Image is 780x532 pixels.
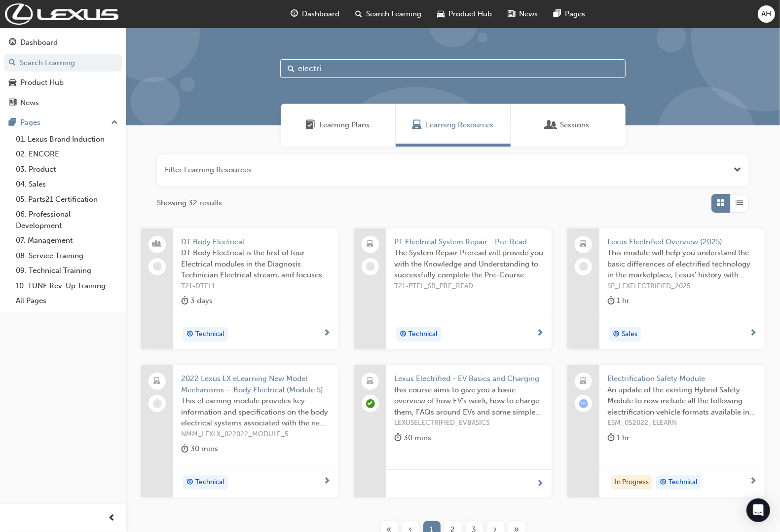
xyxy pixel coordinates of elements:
button: Pages [4,114,122,132]
span: PT Electrical System Repair - Pre-Read [394,236,544,248]
span: This eLearning module provides key information and specifications on the body electrical systems ... [181,395,331,429]
div: 30 mins [394,432,431,444]
span: target-icon [400,328,407,341]
span: Technical [195,477,224,488]
a: Lexus Electrified - EV Basics and Chargingthis course aims to give you a basic overview of how EV... [354,365,552,497]
span: Learning Plans [306,119,316,131]
span: pages-icon [554,8,561,20]
a: 07. Management [12,233,122,248]
a: 02. ENCORE [12,147,122,162]
div: Dashboard [20,37,58,48]
a: All Pages [12,293,122,308]
div: Product Hub [20,77,64,88]
span: The System Repair Preread will provide you with the Knowledge and Understanding to successfully c... [394,247,544,281]
span: learningRecordVerb_NONE-icon [366,262,375,271]
span: duration-icon [607,295,615,307]
span: news-icon [9,99,16,108]
span: laptop-icon [580,375,587,388]
span: search-icon [356,8,363,20]
a: news-iconNews [500,4,546,24]
div: 30 mins [181,443,218,455]
div: News [20,97,39,109]
span: prev-icon [109,512,116,525]
span: Search [288,63,295,75]
a: 2022 Lexus LX eLearning New Model Mechanisms – Body Electrical (Module 5)This eLearning module pr... [141,365,338,497]
span: search-icon [9,59,16,68]
span: Technical [669,477,698,488]
span: T21-PTEL_SR_PRE_READ [394,281,544,292]
span: news-icon [508,8,516,20]
span: duration-icon [607,432,615,444]
a: Learning ResourcesLearning Resources [396,104,511,147]
a: Electrification Safety ModuleAn update of the existing Hybrid Safety Module to now include all th... [567,365,765,497]
span: Pages [565,8,586,20]
span: next-icon [749,329,757,338]
div: 1 hr [607,432,630,444]
span: An update of the existing Hybrid Safety Module to now include all the following electrification v... [607,384,757,418]
span: next-icon [536,480,544,489]
span: Technical [195,329,224,340]
div: Open Intercom Messenger [746,498,770,522]
span: target-icon [613,328,620,341]
div: In Progress [611,475,652,490]
span: guage-icon [291,8,298,20]
button: Open the filter [734,164,741,176]
span: Dashboard [302,8,340,20]
span: laptop-icon [580,238,587,251]
a: PT Electrical System Repair - Pre-ReadThe System Repair Preread will provide you with the Knowled... [354,228,552,350]
span: 2022 Lexus LX eLearning New Model Mechanisms – Body Electrical (Module 5) [181,373,331,395]
span: Grid [717,197,725,209]
span: duration-icon [181,295,188,307]
span: this course aims to give you a basic overview of how EV's work, how to charge them, FAQs around E... [394,384,544,418]
span: next-icon [323,477,331,486]
span: target-icon [660,476,667,489]
input: Search... [280,59,626,78]
a: search-iconSearch Learning [348,4,430,24]
span: Learning Plans [320,119,370,131]
span: up-icon [111,116,118,129]
div: 3 days [181,295,213,307]
span: ESM_052022_ELEARN [607,418,757,429]
a: guage-iconDashboard [283,4,348,24]
span: Learning Resources [426,119,493,131]
span: duration-icon [394,432,402,444]
span: Sessions [547,119,557,131]
a: News [4,94,122,112]
span: Search Learning [367,8,422,20]
span: This module will help you understand the basic differences of electrified technology in the marke... [607,247,757,281]
a: Lexus Electrified Overview (2025)This module will help you understand the basic differences of el... [567,228,765,350]
a: car-iconProduct Hub [430,4,500,24]
a: SessionsSessions [511,104,626,147]
span: Learning Resources [412,119,422,131]
a: Product Hub [4,74,122,92]
span: learningRecordVerb_ATTEMPT-icon [579,399,588,408]
span: Lexus Electrified - EV Basics and Charging [394,373,544,384]
div: 1 hr [607,295,630,307]
span: learningRecordVerb_NONE-icon [579,262,588,271]
a: 04. Sales [12,177,122,192]
a: 05. Parts21 Certification [12,192,122,207]
span: car-icon [9,78,16,87]
span: next-icon [536,329,544,338]
a: 08. Service Training [12,248,122,264]
span: duration-icon [181,443,188,455]
a: Search Learning [4,54,122,72]
a: 01. Lexus Brand Induction [12,132,122,147]
span: pages-icon [9,118,16,127]
span: next-icon [323,329,331,338]
img: Trak [5,3,118,25]
span: Product Hub [449,8,492,20]
span: Electrification Safety Module [607,373,757,384]
span: learningRecordVerb_NONE-icon [153,262,162,271]
span: SP_LEXELECTRIFIED_2025 [607,281,757,292]
button: AH [758,5,775,23]
span: laptop-icon [367,238,374,251]
span: List [736,197,743,209]
span: DT Body Electrical is the first of four Electrical modules in the Diagnosis Technician Electrical... [181,247,331,281]
a: pages-iconPages [546,4,594,24]
span: Lexus Electrified Overview (2025) [607,236,757,248]
span: LEXUSELECTRIFIED_EVBASICS [394,418,544,429]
